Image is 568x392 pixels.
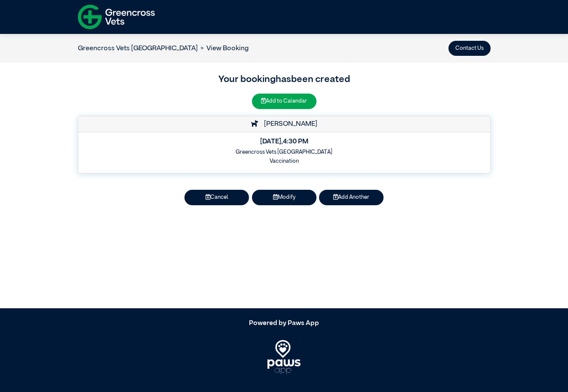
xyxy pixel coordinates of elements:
button: Add Another [319,190,384,205]
h3: Your booking has been created [78,73,491,87]
h5: [DATE] , 4:30 PM [83,138,484,146]
h6: Vaccination [83,158,484,164]
button: Contact Us [448,41,491,56]
li: View Booking [198,43,249,54]
img: PawsApp [267,340,301,374]
img: f-logo [78,2,155,32]
nav: breadcrumb [78,43,249,54]
span: [PERSON_NAME] [260,121,317,128]
h5: Powered by Paws App [78,319,491,328]
button: Cancel [184,190,249,205]
button: Modify [252,190,316,205]
h6: Greencross Vets [GEOGRAPHIC_DATA] [83,149,484,155]
button: Add to Calendar [252,94,316,109]
a: Greencross Vets [GEOGRAPHIC_DATA] [78,45,198,52]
